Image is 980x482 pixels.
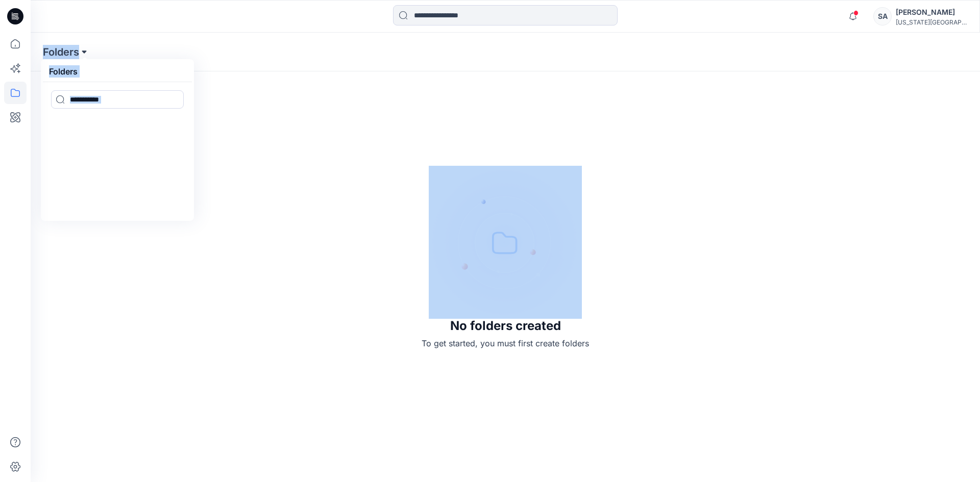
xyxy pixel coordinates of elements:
h5: Folders [43,61,84,82]
div: [PERSON_NAME] [896,6,967,18]
h3: No folders created [450,319,561,333]
img: empty-folders.svg [429,166,582,319]
div: [US_STATE][GEOGRAPHIC_DATA]... [896,18,967,26]
div: SA [873,7,892,26]
a: Folders [43,45,79,59]
p: To get started, you must first create folders [422,337,589,349]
